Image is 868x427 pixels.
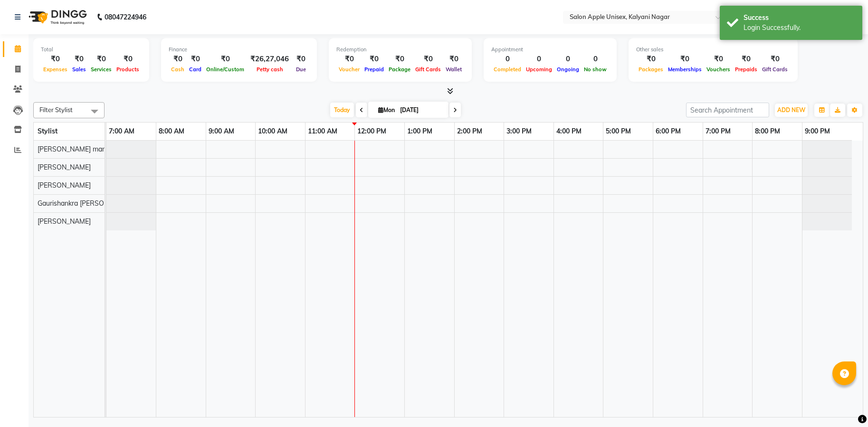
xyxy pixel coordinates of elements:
span: Cash [169,66,187,73]
span: Filter Stylist [39,106,73,114]
span: Ongoing [554,66,582,73]
span: Stylist [38,127,57,135]
span: [PERSON_NAME] [38,163,91,171]
a: 11:00 AM [305,124,340,138]
div: ₹0 [733,54,760,65]
span: Today [330,103,354,117]
a: 5:00 PM [603,124,633,138]
div: ₹26,27,046 [247,54,293,65]
div: 0 [524,54,554,65]
span: Mon [376,106,397,114]
a: 1:00 PM [405,124,435,138]
div: ₹0 [187,54,204,65]
div: ₹0 [88,54,114,65]
a: 10:00 AM [256,124,290,138]
div: Other sales [636,46,790,54]
div: Appointment [491,46,609,54]
span: Prepaid [362,66,386,73]
a: 3:00 PM [504,124,534,138]
div: ₹0 [636,54,666,65]
div: ₹0 [293,54,309,65]
a: 8:00 PM [753,124,782,138]
span: [PERSON_NAME] [38,181,91,190]
span: Petty cash [254,66,286,73]
span: Gift Cards [413,66,443,73]
span: Products [114,66,142,73]
span: Prepaids [733,66,760,73]
a: 6:00 PM [653,124,683,138]
span: Sales [70,66,88,73]
span: Due [294,66,308,73]
a: 4:00 PM [554,124,584,138]
a: 12:00 PM [355,124,389,138]
div: ₹0 [41,54,70,65]
a: 2:00 PM [455,124,485,138]
div: ₹0 [386,54,413,65]
a: 9:00 AM [206,124,237,138]
span: Expenses [41,66,70,73]
div: ₹0 [70,54,88,65]
div: Total [41,46,142,54]
button: ADD NEW [775,104,808,117]
a: 7:00 AM [106,124,137,138]
span: Packages [636,66,666,73]
span: [PERSON_NAME] manager [38,145,120,153]
div: ₹0 [362,54,386,65]
span: No show [582,66,609,73]
div: 0 [554,54,582,65]
span: ADD NEW [777,106,805,114]
span: Vouchers [704,66,733,73]
span: Gaurishankra [PERSON_NAME] [38,199,133,208]
div: ₹0 [336,54,362,65]
img: logo [24,4,89,30]
div: ₹0 [413,54,443,65]
span: Services [88,66,114,73]
span: Memberships [666,66,704,73]
div: ₹0 [666,54,704,65]
span: Upcoming [524,66,554,73]
span: Completed [491,66,524,73]
span: Wallet [443,66,464,73]
span: Card [187,66,204,73]
b: 08047224946 [105,4,146,30]
div: Success [744,13,855,23]
a: 7:00 PM [703,124,733,138]
div: ₹0 [443,54,464,65]
span: Package [386,66,413,73]
div: ₹0 [169,54,187,65]
div: Login Successfully. [744,23,855,33]
div: ₹0 [114,54,142,65]
input: Search Appointment [686,103,769,117]
a: 8:00 AM [156,124,187,138]
span: Voucher [336,66,362,73]
div: ₹0 [704,54,733,65]
span: [PERSON_NAME] [38,217,91,226]
a: 9:00 PM [802,124,832,138]
div: 0 [491,54,524,65]
div: 0 [582,54,609,65]
input: 2025-09-01 [397,103,445,117]
div: ₹0 [204,54,247,65]
div: Redemption [336,46,464,54]
span: Online/Custom [204,66,247,73]
div: Finance [169,46,309,54]
span: Gift Cards [760,66,790,73]
div: ₹0 [760,54,790,65]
